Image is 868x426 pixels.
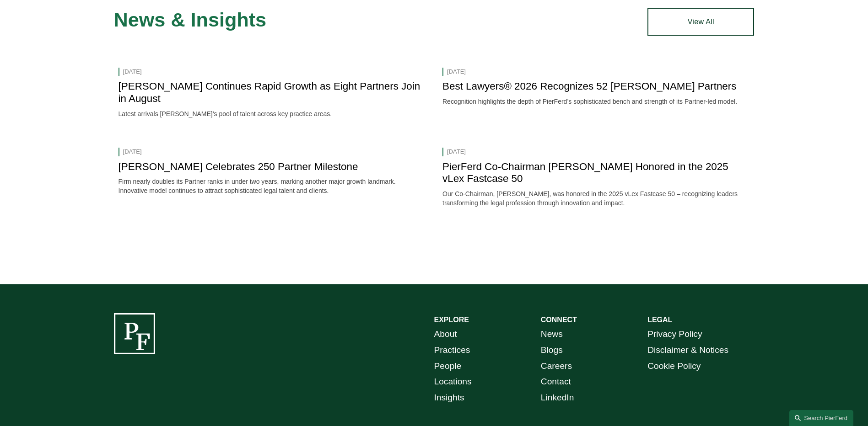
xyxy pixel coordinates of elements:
a: Contact [541,374,571,390]
strong: LEGAL [647,316,672,324]
a: Search this site [789,410,853,426]
a: Cookie Policy [647,358,701,374]
a: Best Lawyers® 2026 Recognizes 52 [PERSON_NAME] Partners [442,80,736,92]
a: View All [647,8,754,35]
a: People [434,358,462,374]
p: Firm nearly doubles its Partner ranks in under two years, marking another major growth landmark. ... [119,177,426,195]
a: [PERSON_NAME] Continues Rapid Growth as Eight Partners Join in August [119,80,421,104]
a: About [434,326,457,342]
a: Privacy Policy [647,326,702,342]
p: Latest arrivals [PERSON_NAME]’s pool of talent across key practice areas. [119,110,426,119]
a: Practices [434,342,470,358]
a: PierFerd Co-Chairman [PERSON_NAME] Honored in the 2025 vLex Fastcase 50 [442,161,728,185]
time: [DATE] [123,68,142,76]
p: Our Co-Chairman, [PERSON_NAME], was honored in the 2025 vLex Fastcase 50 – recognizing leaders tr... [442,190,749,208]
span: News & Insights [114,9,267,31]
time: [DATE] [447,68,466,76]
a: Careers [541,358,572,374]
time: [DATE] [447,148,466,156]
a: Blogs [541,342,563,358]
time: [DATE] [123,148,142,156]
p: Recognition highlights the depth of PierFerd’s sophisticated bench and strength of its Partner-le... [442,97,749,106]
a: Locations [434,374,472,390]
a: [PERSON_NAME] Celebrates 250 Partner Milestone [119,161,358,172]
a: Disclaimer & Notices [647,342,728,358]
a: LinkedIn [541,390,574,406]
strong: EXPLORE [434,316,469,324]
a: Insights [434,390,464,406]
strong: CONNECT [541,316,577,324]
a: News [541,326,563,342]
